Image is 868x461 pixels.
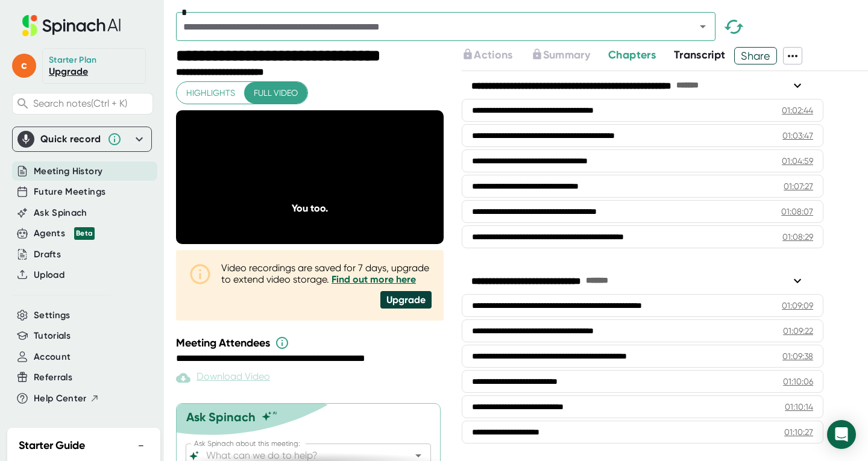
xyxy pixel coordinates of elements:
div: 01:07:27 [784,180,813,192]
button: Share [734,47,777,64]
span: c [12,54,36,78]
span: Summary [543,48,590,61]
div: Upgrade to access [462,47,530,64]
div: Agents [34,227,95,240]
div: 01:10:06 [783,375,813,387]
button: Future Meetings [34,185,105,199]
div: 01:09:38 [782,350,813,362]
button: Agents Beta [34,227,95,240]
div: Ask Spinach [186,410,256,424]
a: Upgrade [49,66,88,77]
button: Open [694,18,711,35]
button: Settings [34,309,71,322]
button: Full video [244,82,307,104]
div: 01:09:22 [783,325,813,337]
div: Meeting Attendees [176,336,447,350]
div: 01:10:27 [784,426,813,438]
button: Meeting History [34,165,102,178]
span: Search notes (Ctrl + K) [33,98,127,109]
div: Upgrade to access [531,47,608,64]
span: Share [735,45,776,66]
div: Quick record [17,127,146,151]
span: Transcript [674,48,726,61]
div: 01:04:59 [782,155,813,167]
button: Summary [531,47,590,63]
button: Tutorials [34,329,71,343]
span: Highlights [186,86,235,101]
div: 01:03:47 [782,130,813,142]
span: Chapters [608,48,656,61]
button: Drafts [34,248,61,262]
button: Ask Spinach [34,206,87,220]
a: Find out more here [332,274,416,285]
button: Upload [34,268,64,282]
button: Actions [462,47,512,63]
button: Transcript [674,47,726,63]
div: Video recordings are saved for 7 days, upgrade to extend video storage. [221,262,432,285]
div: You too. [203,202,417,214]
span: Full video [254,86,298,101]
button: Referrals [34,371,72,384]
div: Paid feature [176,371,270,385]
div: Upgrade [380,291,432,309]
div: Beta [74,227,95,240]
div: Open Intercom Messenger [827,420,856,449]
button: − [133,437,149,454]
button: Help Center [34,392,99,406]
div: 01:09:09 [782,299,813,312]
div: Starter Plan [49,55,97,66]
div: 01:08:07 [781,205,813,218]
div: Quick record [40,133,101,145]
button: Highlights [177,82,245,104]
span: Actions [474,48,512,61]
div: 01:02:44 [782,104,813,116]
div: 01:08:29 [782,231,813,243]
button: Account [34,350,71,364]
span: Help Center [34,392,87,406]
div: 01:10:14 [785,401,813,413]
h2: Starter Guide [19,437,85,454]
button: Chapters [608,47,656,63]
